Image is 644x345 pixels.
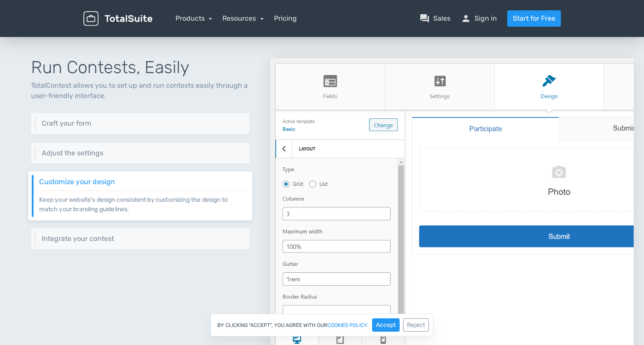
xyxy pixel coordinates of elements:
h6: Integrate your contest [42,235,243,243]
p: TotalContest allows you to set up and run contests easily through a user-friendly interface. [31,80,250,101]
span: question_answer [419,13,430,24]
h6: Craft your form [42,120,243,127]
a: cookies policy [327,323,367,328]
a: Products [176,14,213,22]
span: person [461,13,471,24]
button: Accept [372,318,400,332]
a: Resources [222,14,264,22]
h1: Run Contests, Easily [31,58,250,77]
img: TotalSuite for WordPress [83,11,152,26]
p: Integrate your contest easily using different methods including shortcodes, embed code, REST API ... [42,243,243,243]
button: Reject [403,318,429,332]
a: Pricing [274,13,297,24]
p: Craft your own submission form using 10+ different types of fields. [42,127,243,128]
a: question_answerSales [419,13,450,24]
h6: Customize your design [39,178,245,186]
p: Adjust your contest's behavior through a rich set of settings and options. [42,157,243,157]
h6: Adjust the settings [42,149,243,157]
a: personSign in [461,13,497,24]
div: By clicking "Accept", you agree with our . [210,314,434,336]
p: Keep your website's design consistent by customizing the design to match your branding guidelines. [39,191,245,214]
a: Start for Free [507,10,561,27]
